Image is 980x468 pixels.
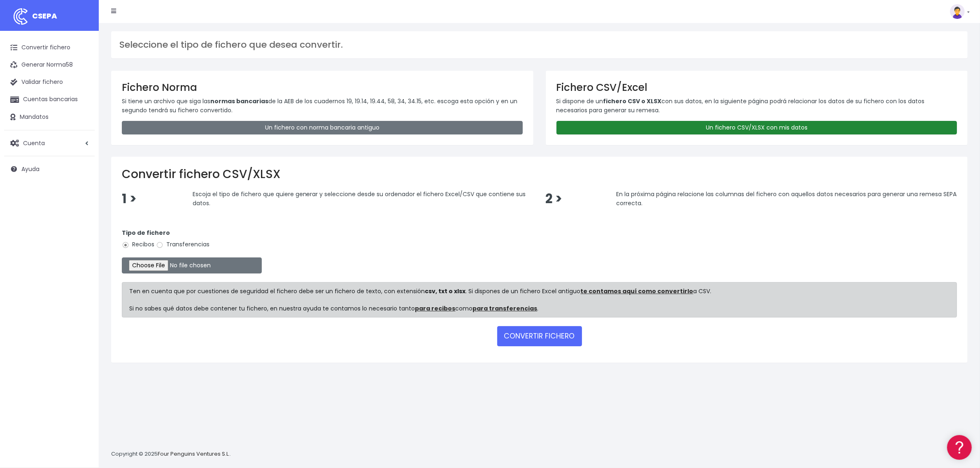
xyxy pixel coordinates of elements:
[4,56,95,74] a: Generar Norma58
[122,282,957,317] div: Ten en cuenta que por cuestiones de seguridad el fichero debe ser un fichero de texto, con extens...
[616,190,957,207] span: En la próxima página relacione las columnas del fichero con aquellos datos necesarios para genera...
[122,229,170,237] strong: Tipo de fichero
[111,450,231,459] p: Copyright © 2025 .
[122,240,154,249] label: Recibos
[156,240,210,249] label: Transferencias
[4,109,95,126] a: Mandatos
[122,167,957,181] h2: Convertir fichero CSV/XLSX
[4,91,95,108] a: Cuentas bancarias
[10,6,31,27] img: logo
[122,190,137,208] span: 1 >
[950,4,965,19] img: profile
[158,450,230,458] a: Four Penguins Ventures S.L.
[4,39,95,56] a: Convertir fichero
[4,160,95,178] a: Ayuda
[4,74,95,91] a: Validar fichero
[122,81,523,93] h3: Fichero Norma
[545,190,562,208] span: 2 >
[603,97,662,105] strong: fichero CSV o XLSX
[556,81,957,93] h3: Fichero CSV/Excel
[122,97,523,115] p: Si tiene un archivo que siga las de la AEB de los cuadernos 19, 19.14, 19.44, 58, 34, 34.15, etc....
[122,121,523,134] a: Un fichero con norma bancaria antiguo
[4,134,95,152] a: Cuenta
[473,304,538,313] a: para transferencias
[210,97,268,105] strong: normas bancarias
[119,39,959,50] h3: Seleccione el tipo de fichero que desea convertir.
[415,304,456,313] a: para recibos
[23,139,45,147] span: Cuenta
[497,326,582,346] button: CONVERTIR FICHERO
[21,165,40,173] span: Ayuda
[193,190,526,207] span: Escoja el tipo de fichero que quiere generar y seleccione desde su ordenador el fichero Excel/CSV...
[425,287,466,295] strong: csv, txt o xlsx
[556,97,957,115] p: Si dispone de un con sus datos, en la siguiente página podrá relacionar los datos de su fichero c...
[556,121,957,134] a: Un fichero CSV/XLSX con mis datos
[581,287,694,295] a: te contamos aquí como convertirlo
[32,11,57,21] span: CSEPA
